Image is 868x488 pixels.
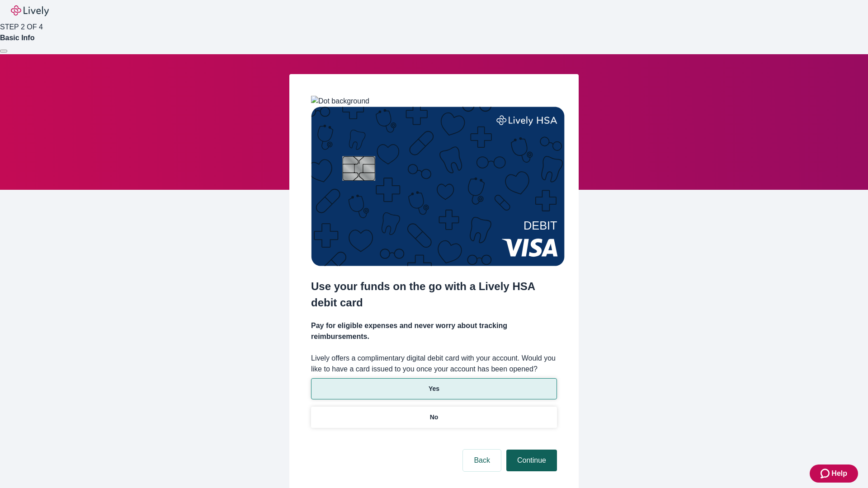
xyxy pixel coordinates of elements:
[311,96,369,107] img: Dot background
[831,468,847,479] span: Help
[810,465,858,483] button: Zendesk support iconHelp
[311,278,557,311] h2: Use your funds on the go with a Lively HSA debit card
[430,413,439,422] p: No
[11,5,49,16] img: Lively
[506,450,557,471] button: Continue
[311,107,565,266] img: Debit card
[311,353,557,375] label: Lively offers a complimentary digital debit card with your account. Would you like to have a card...
[311,407,557,428] button: No
[463,450,501,471] button: Back
[429,384,439,394] p: Yes
[821,468,831,479] svg: Zendesk support icon
[311,320,557,342] h4: Pay for eligible expenses and never worry about tracking reimbursements.
[311,378,557,399] button: Yes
